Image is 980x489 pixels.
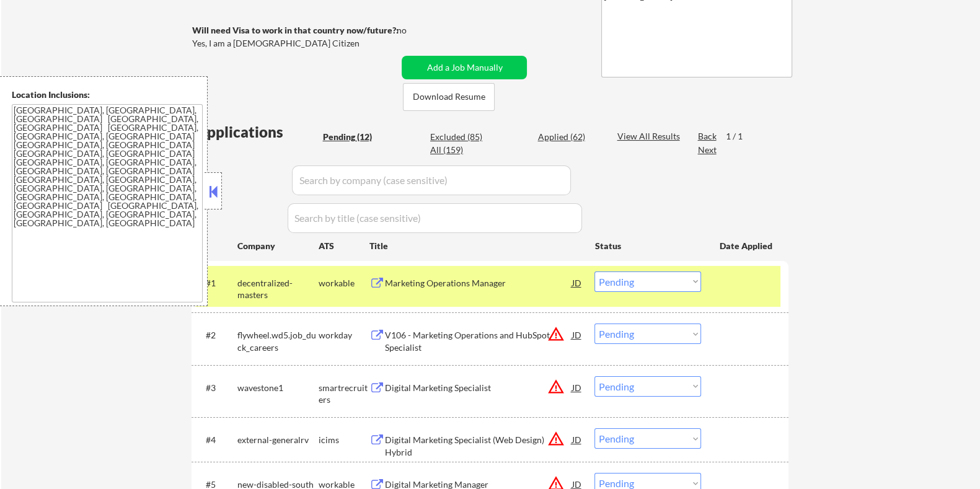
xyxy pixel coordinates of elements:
div: decentralized-masters [237,277,318,301]
div: no [396,24,431,37]
div: Yes, I am a [DEMOGRAPHIC_DATA] Citizen [192,37,401,50]
button: Add a Job Manually [402,56,527,79]
div: Excluded (85) [430,131,492,143]
div: Title [369,240,583,252]
div: workday [318,329,369,341]
button: Download Resume [403,83,495,111]
button: warning_amber [547,430,564,447]
div: JD [570,376,583,399]
div: Applications [195,125,318,139]
div: Back [697,130,717,143]
div: View All Results [617,130,683,143]
div: Digital Marketing Specialist [384,382,572,394]
strong: Will need Visa to work in that country now/future?: [192,25,398,35]
div: Marketing Operations Manager [384,277,572,289]
div: #3 [205,382,227,394]
div: 1 / 1 [725,130,754,143]
div: JD [570,324,583,346]
div: All (159) [430,144,492,156]
div: icims [318,434,369,446]
div: Next [697,144,717,156]
div: V106 - Marketing Operations and HubSpot Specialist [384,329,572,353]
div: Status [594,234,701,257]
div: wavestone1 [237,382,318,394]
div: workable [318,277,369,289]
div: #2 [205,329,227,341]
button: warning_amber [547,378,564,395]
div: JD [570,271,583,294]
div: Company [237,240,318,252]
div: Pending (12) [322,131,384,143]
div: smartrecruiters [318,382,369,406]
div: Applied (62) [537,131,599,143]
div: Location Inclusions: [12,89,203,101]
input: Search by company (case sensitive) [292,165,571,195]
div: ATS [318,240,369,252]
button: warning_amber [547,325,564,343]
div: JD [570,428,583,451]
div: external-generalrv [237,434,318,446]
input: Search by title (case sensitive) [288,203,582,233]
div: Digital Marketing Specialist (Web Design) Hybrid [384,434,572,458]
div: #4 [205,434,227,446]
div: flywheel.wd5.job_duck_careers [237,329,318,353]
div: Date Applied [719,240,774,252]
